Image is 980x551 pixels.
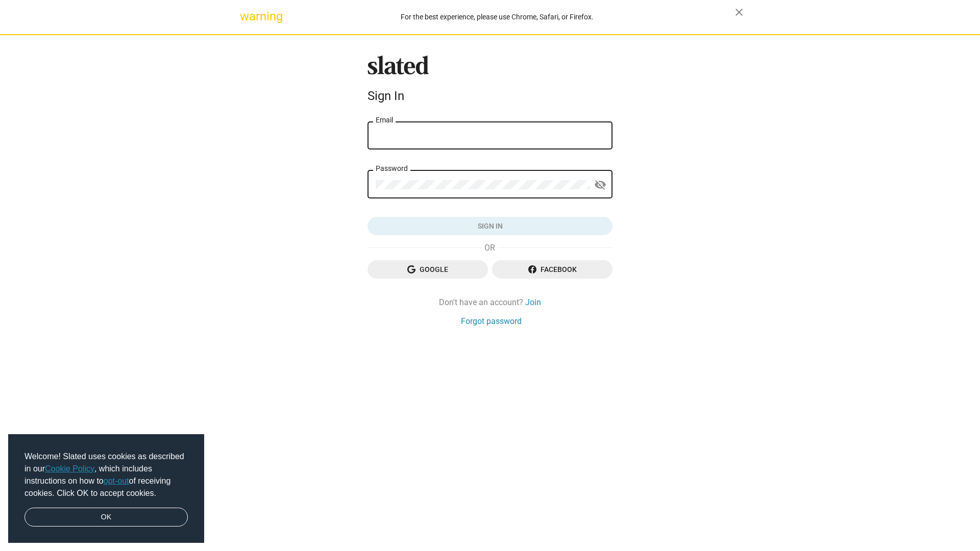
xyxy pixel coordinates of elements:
button: Facebook [492,260,612,279]
a: dismiss cookie message [24,508,188,527]
a: Forgot password [461,316,522,327]
sl-branding: Sign In [367,56,612,108]
div: For the best experience, please use Chrome, Safari, or Firefox. [259,10,735,24]
a: opt-out [104,477,129,485]
div: cookieconsent [8,434,204,543]
div: Don't have an account? [367,297,612,308]
button: Show password [590,175,610,195]
span: Google [376,260,480,279]
mat-icon: warning [240,10,252,22]
span: Welcome! Slated uses cookies as described in our , which includes instructions on how to of recei... [24,450,188,499]
button: Google [367,260,488,279]
mat-icon: close [733,6,745,18]
div: Sign In [367,89,612,103]
mat-icon: visibility_off [594,177,606,193]
a: Join [525,297,541,308]
span: Facebook [500,260,604,279]
a: Cookie Policy [45,464,94,473]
